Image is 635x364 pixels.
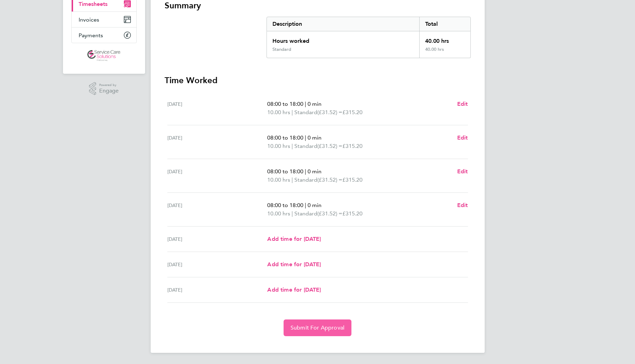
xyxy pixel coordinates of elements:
span: 08:00 to 18:00 [267,134,303,141]
span: Standard [294,142,317,150]
span: Edit [457,168,468,175]
span: Standard [294,209,317,218]
span: (£31.52) = [317,210,342,217]
div: Total [419,17,470,31]
span: Add time for [DATE] [267,261,321,268]
span: £315.20 [342,143,363,149]
div: [DATE] [167,286,268,294]
div: Description [267,17,420,31]
div: Standard [272,47,291,52]
a: Add time for [DATE] [267,235,321,243]
span: Payments [79,32,103,39]
span: Powered by [99,82,119,88]
span: 0 min [308,202,322,208]
div: [DATE] [167,100,268,117]
span: Timesheets [79,1,108,7]
div: [DATE] [167,235,268,243]
span: | [305,202,306,208]
img: servicecare-logo-retina.png [87,50,120,61]
span: 08:00 to 18:00 [267,202,303,208]
div: Summary [267,17,471,58]
span: 0 min [308,168,322,175]
span: £315.20 [342,109,363,116]
span: Edit [457,202,468,208]
a: Add time for [DATE] [267,260,321,269]
div: [DATE] [167,134,268,150]
div: Hours worked [267,31,420,47]
span: | [292,143,293,149]
span: (£31.52) = [317,109,342,116]
span: Add time for [DATE] [267,236,321,242]
span: | [305,101,306,107]
div: 40.00 hrs [419,31,470,47]
span: | [292,210,293,217]
span: Standard [294,176,317,184]
span: | [305,134,306,141]
span: (£31.52) = [317,176,342,183]
span: 10.00 hrs [267,210,290,217]
span: | [305,168,306,175]
span: £315.20 [342,210,363,217]
span: Standard [294,108,317,117]
a: Go to home page [71,50,137,61]
span: 0 min [308,134,322,141]
span: Engage [99,88,119,94]
div: [DATE] [167,260,268,269]
h3: Time Worked [165,75,471,86]
span: (£31.52) = [317,143,342,149]
a: Invoices [72,12,136,27]
a: Edit [457,134,468,142]
span: Add time for [DATE] [267,286,321,293]
span: Invoices [79,16,99,23]
a: Powered byEngage [89,82,119,95]
div: [DATE] [167,167,268,184]
a: Edit [457,167,468,176]
span: 0 min [308,101,322,107]
span: Edit [457,134,468,141]
a: Payments [72,27,136,43]
span: 10.00 hrs [267,109,290,116]
span: £315.20 [342,176,363,183]
div: [DATE] [167,201,268,218]
span: 10.00 hrs [267,143,290,149]
div: 40.00 hrs [419,47,470,58]
button: Submit For Approval [284,319,351,336]
span: | [292,109,293,116]
span: | [292,176,293,183]
span: 08:00 to 18:00 [267,101,303,107]
a: Edit [457,201,468,209]
span: 10.00 hrs [267,176,290,183]
span: Edit [457,101,468,107]
a: Add time for [DATE] [267,286,321,294]
span: Submit For Approval [291,324,344,331]
a: Edit [457,100,468,108]
span: 08:00 to 18:00 [267,168,303,175]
